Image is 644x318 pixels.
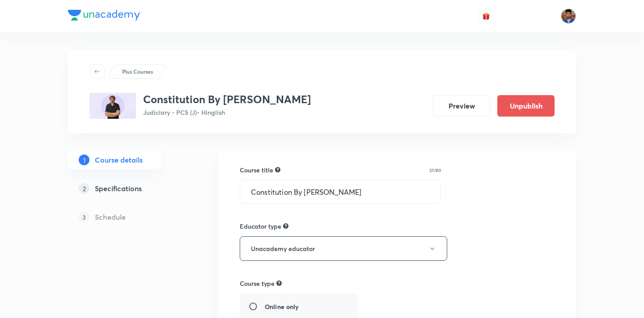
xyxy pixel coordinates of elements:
a: Company Logo [68,10,140,23]
h5: Specifications [95,183,142,194]
p: Plus Courses [122,67,153,75]
h6: Course type [240,279,275,288]
div: A great title is short, clear and descriptive [275,166,280,174]
button: Unacademy educator [240,236,447,261]
img: avatar [482,12,490,20]
input: A great title is short, clear and descriptive [240,180,441,203]
div: Not allowed to edit [283,222,288,230]
button: Preview [433,95,490,117]
div: A hybrid course can have a mix of online and offline classes. These courses will have restricted ... [276,279,282,287]
img: Company Logo [68,10,140,21]
a: 2Specifications [68,180,190,197]
p: 1 [79,155,89,165]
p: 2 [79,183,89,194]
h5: Schedule [95,212,126,222]
p: 3 [79,212,89,222]
img: 97CC9D84-4A3A-4919-94D6-80C79E979D18_plus.png [89,93,136,119]
button: Unpublish [497,95,555,117]
img: Chandra [561,8,576,24]
button: avatar [479,9,493,23]
p: 27/80 [429,168,441,172]
h6: Course title [240,165,273,175]
h5: Course details [95,155,143,165]
h3: Constitution By [PERSON_NAME] [143,93,311,106]
h6: Educator type [240,222,281,231]
p: Judiciary - PCS (J) • Hinglish [143,108,311,117]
